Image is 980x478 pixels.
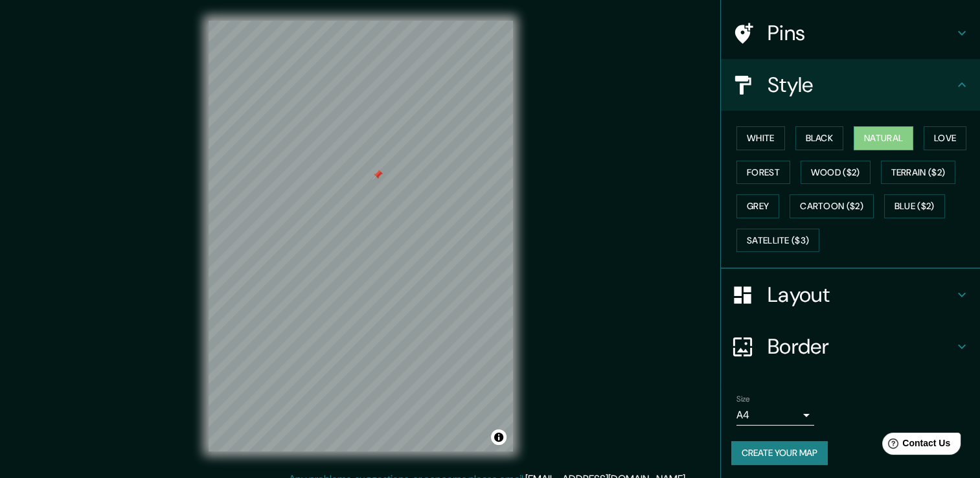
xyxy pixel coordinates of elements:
[881,161,956,185] button: Terrain ($2)
[721,7,980,59] div: Pins
[721,59,980,111] div: Style
[801,161,871,185] button: Wood ($2)
[865,427,966,464] iframe: Help widget launcher
[736,126,785,150] button: White
[924,126,966,150] button: Love
[736,194,779,218] button: Grey
[795,126,844,150] button: Black
[721,321,980,372] div: Border
[768,282,954,308] h4: Layout
[854,126,913,150] button: Natural
[768,72,954,98] h4: Style
[884,194,945,218] button: Blue ($2)
[491,429,507,445] button: Toggle attribution
[209,21,513,451] canvas: Map
[721,269,980,321] div: Layout
[790,194,874,218] button: Cartoon ($2)
[731,441,828,465] button: Create your map
[736,229,819,253] button: Satellite ($3)
[768,20,954,46] h4: Pins
[736,405,814,426] div: A4
[736,394,750,405] label: Size
[768,334,954,359] h4: Border
[736,161,790,185] button: Forest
